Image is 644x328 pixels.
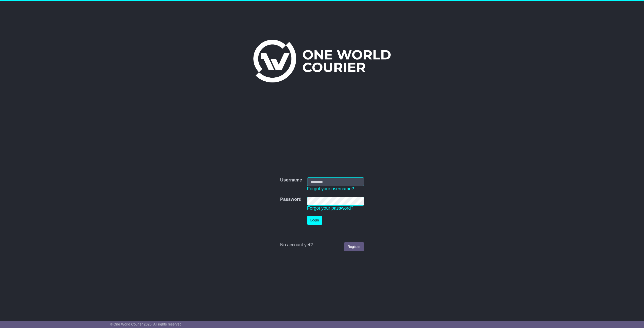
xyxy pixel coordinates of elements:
[307,186,354,191] a: Forgot your username?
[253,40,391,82] img: One World
[280,242,364,248] div: No account yet?
[110,322,183,326] span: © One World Courier 2025. All rights reserved.
[307,216,322,225] button: Login
[280,197,301,202] label: Password
[344,242,364,251] a: Register
[307,206,353,211] a: Forgot your password?
[280,177,302,183] label: Username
